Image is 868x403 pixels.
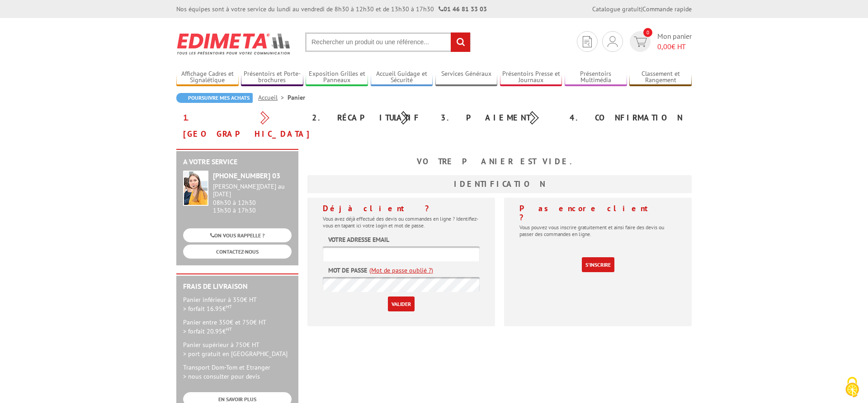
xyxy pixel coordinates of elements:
img: widget-service.jpg [183,171,208,206]
input: rechercher [451,32,470,52]
span: Mon panier [657,31,692,52]
h2: A votre service [183,158,292,166]
a: ON VOUS RAPPELLE ? [183,228,292,242]
span: 0,00 [657,42,671,51]
a: Commande rapide [642,5,692,13]
div: 2. Récapitulatif [305,110,434,126]
a: Accueil [258,93,288,102]
li: Panier [288,93,305,102]
a: Classement et Rangement [629,70,692,85]
a: Poursuivre mes achats [176,93,253,103]
p: Panier supérieur à 750€ HT [183,340,292,358]
span: > port gratuit en [GEOGRAPHIC_DATA] [183,350,288,358]
strong: [PHONE_NUMBER] 03 [213,171,280,180]
p: Panier entre 350€ et 750€ HT [183,318,292,336]
div: 08h30 à 12h30 13h30 à 17h30 [213,183,292,214]
a: CONTACTEZ-NOUS [183,245,292,259]
p: Vous pouvez vous inscrire gratuitement et ainsi faire des devis ou passer des commandes en ligne. [519,224,676,237]
img: Cookies (fenêtre modale) [841,376,863,398]
span: 0 [643,28,652,37]
div: [PERSON_NAME][DATE] au [DATE] [213,183,292,198]
a: Affichage Cadres et Signalétique [176,70,239,85]
div: 1. [GEOGRAPHIC_DATA] [176,110,305,142]
sup: HT [226,303,232,310]
div: | [592,5,692,14]
div: 4. Confirmation [563,110,692,126]
b: Votre panier est vide. [417,156,582,167]
label: Mot de passe [328,266,367,275]
img: devis rapide [583,36,592,47]
span: > forfait 20.95€ [183,327,232,335]
img: devis rapide [608,36,618,47]
a: Accueil Guidage et Sécurité [371,70,433,85]
input: Rechercher un produit ou une référence... [305,32,471,52]
sup: HT [226,326,232,332]
a: Présentoirs et Porte-brochures [241,70,303,85]
span: > nous consulter pour devis [183,372,260,380]
p: Transport Dom-Tom et Etranger [183,363,292,381]
a: Présentoirs Presse et Journaux [500,70,562,85]
a: Présentoirs Multimédia [565,70,627,85]
span: > forfait 16.95€ [183,305,232,313]
span: € HT [657,42,692,52]
a: Catalogue gratuit [592,5,641,13]
p: Panier inférieur à 350€ HT [183,295,292,313]
label: Votre adresse email [328,235,389,244]
input: Valider [388,296,415,311]
strong: 01 46 81 33 03 [439,5,487,13]
div: Nos équipes sont à votre service du lundi au vendredi de 8h30 à 12h30 et de 13h30 à 17h30 [176,5,487,14]
p: Vous avez déjà effectué des devis ou commandes en ligne ? Identifiez-vous en tapant ici votre log... [323,215,480,229]
a: S'inscrire [582,257,614,272]
a: (Mot de passe oublié ?) [369,266,433,275]
button: Cookies (fenêtre modale) [836,372,868,403]
a: Services Généraux [435,70,498,85]
h3: Identification [307,175,692,193]
a: Exposition Grilles et Panneaux [306,70,368,85]
h4: Pas encore client ? [519,204,676,222]
img: devis rapide [634,37,647,47]
a: devis rapide 0 Mon panier 0,00€ HT [627,31,692,52]
div: 3. Paiement [434,110,563,126]
img: Edimeta [176,27,292,60]
h2: Frais de Livraison [183,283,292,291]
h4: Déjà client ? [323,204,480,213]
